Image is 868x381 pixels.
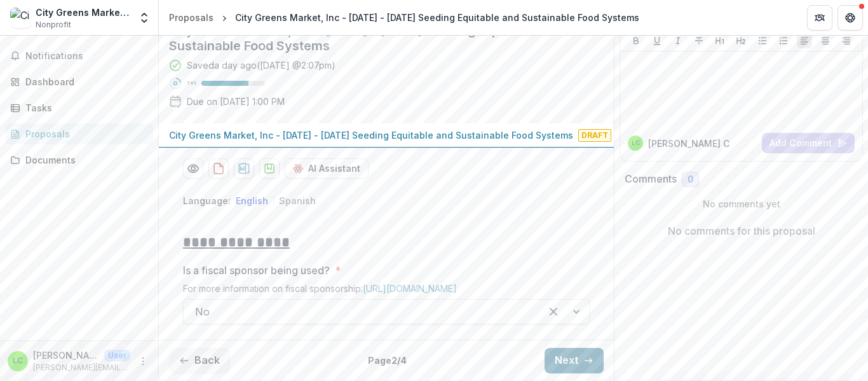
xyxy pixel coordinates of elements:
[797,33,812,48] button: Align Left
[169,23,583,53] h2: City Greens Market, Inc - [DATE] - [DATE] Seeding Equitable and Sustainable Food Systems
[578,129,611,142] span: Draft
[36,19,71,31] span: Nonprofit
[169,128,573,142] p: City Greens Market, Inc - [DATE] - [DATE] Seeding Equitable and Sustainable Food Systems
[818,33,833,48] button: Align Center
[183,283,590,299] div: For more information on fiscal sponsorship:
[235,11,639,24] div: City Greens Market, Inc - [DATE] - [DATE] Seeding Equitable and Sustainable Food Systems
[208,158,229,179] button: download-proposal
[625,197,858,211] p: No comments yet
[164,8,644,27] nav: breadcrumb
[183,158,203,179] button: Preview ca7682ab-5028-467c-aae9-159bbcaf3580-0.pdf
[543,301,564,322] div: Clear selected options
[33,349,99,362] p: [PERSON_NAME]
[104,350,130,361] p: User
[25,75,143,88] div: Dashboard
[670,33,686,48] button: Italicize
[236,195,268,206] button: English
[691,33,707,48] button: Strike
[10,8,31,28] img: City Greens Market, Inc
[279,195,316,206] button: Spanish
[712,33,728,48] button: Heading 1
[368,354,407,367] p: Page 2 / 4
[285,158,369,179] button: AI Assistant
[5,123,153,144] a: Proposals
[363,283,457,294] a: [URL][DOMAIN_NAME]
[632,140,640,146] div: Lacy Cagle
[164,8,219,27] a: Proposals
[668,223,815,239] p: No comments for this proposal
[169,11,214,24] div: Proposals
[837,5,863,31] button: Get Help
[25,153,143,167] div: Documents
[625,173,677,185] h2: Comments
[187,95,285,108] p: Due on [DATE] 1:00 PM
[5,149,153,170] a: Documents
[762,133,855,153] button: Add Comment
[649,33,665,48] button: Underline
[5,71,153,92] a: Dashboard
[25,101,143,114] div: Tasks
[25,51,148,62] span: Notifications
[5,97,153,118] a: Tasks
[807,5,832,31] button: Partners
[259,158,280,179] button: download-proposal
[183,194,231,207] p: Language:
[13,357,23,365] div: Lacy Cagle
[545,348,604,373] button: Next
[234,158,254,179] button: download-proposal
[187,59,336,72] div: Saved a day ago ( [DATE] @ 2:07pm )
[135,5,153,31] button: Open entity switcher
[183,263,330,278] p: Is a fiscal sponsor being used?
[628,33,644,48] button: Bold
[169,348,230,373] button: Back
[733,33,749,48] button: Heading 2
[648,137,729,150] p: [PERSON_NAME] C
[36,6,130,19] div: City Greens Market, Inc
[688,174,693,185] span: 0
[776,33,791,48] button: Ordered List
[187,79,196,88] p: 74 %
[5,46,153,66] button: Notifications
[839,33,854,48] button: Align Right
[135,354,151,369] button: More
[755,33,770,48] button: Bullet List
[25,127,143,141] div: Proposals
[33,362,130,373] p: [PERSON_NAME][EMAIL_ADDRESS][DOMAIN_NAME]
